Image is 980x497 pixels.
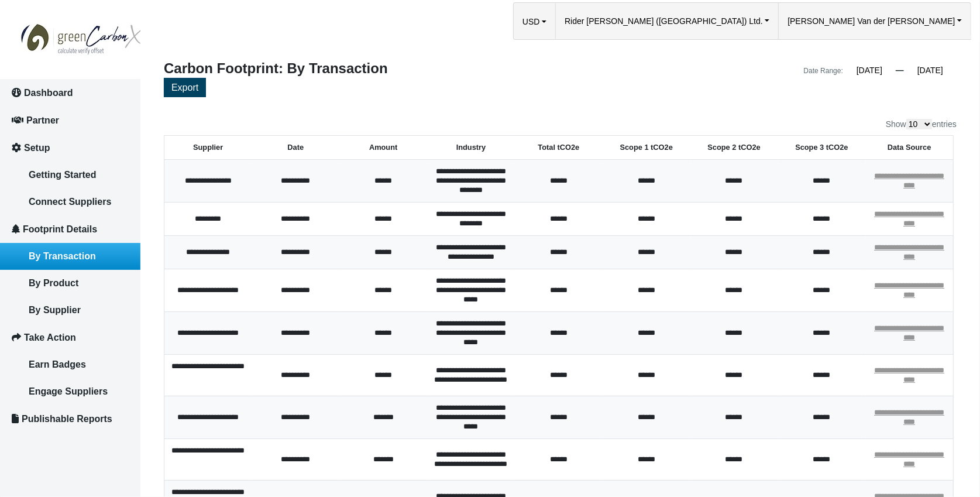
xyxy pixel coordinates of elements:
span: Engage Suppliers [29,386,108,396]
span: [PERSON_NAME] Van der [PERSON_NAME] [788,3,955,39]
th: Scope 2 tCO2e: activate to sort column ascending [690,136,778,160]
div: Date Range: [804,64,843,78]
span: Take Action [24,333,76,342]
button: USD [522,15,546,28]
th: Supplier: activate to sort column ascending [164,136,252,160]
th: Amount: activate to sort column ascending [339,136,427,160]
input: Enter your email address [15,143,214,169]
span: Connect Suppliers [29,197,111,207]
img: GreenCarbonX07-07-202510_19_57_194.jpg [9,7,159,67]
th: Industry: activate to sort column ascending [427,136,515,160]
span: Dashboard [24,88,73,98]
a: USDUSD [514,3,555,39]
div: Minimize live chat window [192,6,220,34]
select: Showentries [906,119,932,129]
div: Navigation go back [13,64,30,82]
span: Setup [24,143,50,153]
th: Scope 3 tCO2e: activate to sort column ascending [778,136,866,160]
a: Rider [PERSON_NAME] ([GEOGRAPHIC_DATA]) Ltd. [556,3,778,39]
span: Publishable Reports [22,414,112,424]
input: Enter your last name [15,108,214,134]
a: [PERSON_NAME] Van der [PERSON_NAME] [779,3,971,39]
label: Show entries [886,119,957,129]
textarea: Type your message and hit 'Enter' [15,177,214,351]
em: Start Chat [159,361,212,376]
th: Scope 1 tCO2e: activate to sort column ascending [603,136,690,160]
span: Footprint Details [23,224,97,234]
span: Getting Started [29,170,97,180]
div: Carbon Footprint: By Transaction [155,61,561,78]
th: Total tCO2e: activate to sort column descending [515,136,603,160]
span: Partner [26,115,59,125]
span: Rider [PERSON_NAME] ([GEOGRAPHIC_DATA]) Ltd. [565,3,763,39]
button: Export [164,78,206,97]
span: By Transaction [29,251,96,261]
span: By Product [29,278,78,288]
span: Earn Badges [29,359,86,369]
div: Chat with us now [78,66,214,81]
span: — [896,66,904,75]
th: Date: activate to sort column ascending [252,136,339,160]
th: Data Source [866,136,954,160]
span: By Supplier [29,305,81,315]
span: Export [171,83,198,92]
